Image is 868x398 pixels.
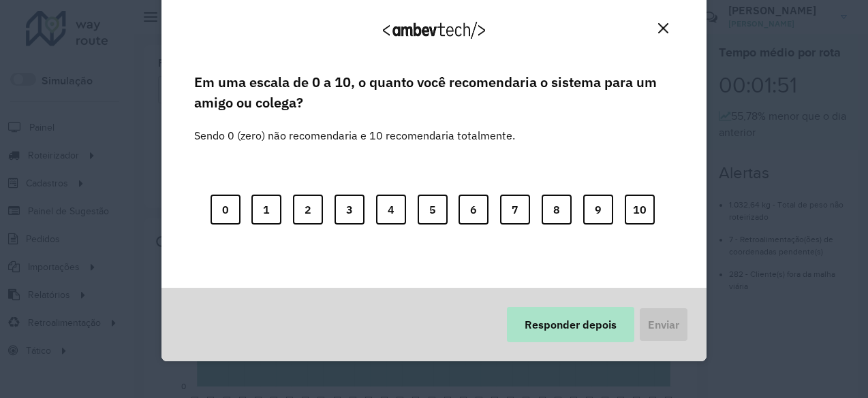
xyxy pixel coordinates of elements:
[335,195,365,225] button: 3
[583,195,613,225] button: 9
[658,23,668,33] img: Close
[500,195,530,225] button: 7
[383,22,485,39] img: Logo Ambevtech
[459,195,489,225] button: 6
[653,18,674,39] button: Close
[293,195,323,225] button: 2
[194,111,515,144] label: Sendo 0 (zero) não recomendaria e 10 recomendaria totalmente.
[251,195,281,225] button: 1
[507,307,634,342] button: Responder depois
[376,195,406,225] button: 4
[211,195,241,225] button: 0
[418,195,448,225] button: 5
[625,195,655,225] button: 10
[542,195,572,225] button: 8
[194,72,674,114] label: Em uma escala de 0 a 10, o quanto você recomendaria o sistema para um amigo ou colega?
